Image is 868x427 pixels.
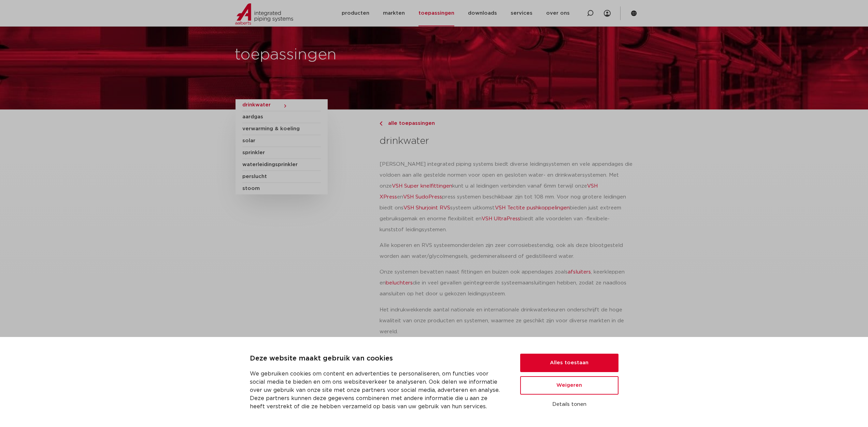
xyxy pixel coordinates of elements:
p: Onze systemen bevatten naast fittingen en buizen ook appendages zoals , keerkleppen en die in vee... [380,267,632,299]
button: Weigeren [520,376,618,395]
a: VSH XPress [380,183,598,200]
p: We gebruiken cookies om content en advertenties te personaliseren, om functies voor social media ... [250,370,504,411]
a: sprinkler [242,147,321,159]
p: Het indrukwekkende aantal nationale en internationale drinkwaterkeuren onderschrijft de hoge kwal... [380,305,632,337]
img: chevron-right.svg [380,121,382,126]
a: VSH Tectite pushkoppelingen [495,205,570,210]
p: Deze website maakt gebruik van cookies [250,353,504,364]
h1: toepassingen [234,44,431,66]
button: Alles toestaan [520,354,618,372]
a: alle toepassingen [380,119,632,128]
h3: drinkwater [380,134,632,148]
a: VSH UltraPress [482,216,520,221]
a: VSH SudoPress [403,194,442,200]
a: verwarming & koeling [242,123,321,135]
button: Details tonen [520,399,618,410]
a: solar [242,135,321,147]
a: VSH Super knelfittingen [392,183,452,189]
p: Alle koperen en RVS systeemonderdelen zijn zeer corrosiebestendig, ook als deze blootgesteld word... [380,240,632,262]
a: drinkwater [242,99,321,111]
a: beluchters [386,280,413,285]
a: VSH Shurjoint RVS [403,205,450,210]
a: aardgas [242,111,321,123]
p: [PERSON_NAME] integrated piping systems biedt diverse leidingsystemen en vele appendages die vold... [380,159,632,235]
a: stoom [242,183,321,194]
span: alle toepassingen [384,121,435,126]
a: perslucht [242,171,321,183]
a: afsluiters [568,269,591,275]
a: waterleidingsprinkler [242,159,321,171]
